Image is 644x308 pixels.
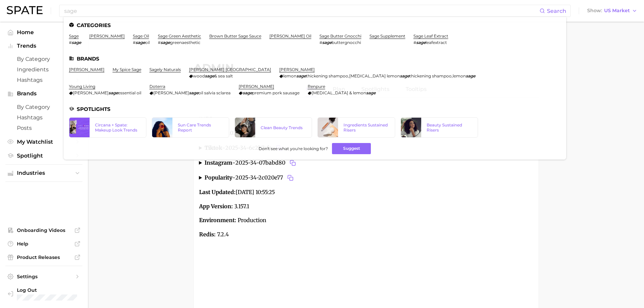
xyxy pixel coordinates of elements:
span: wood [193,73,205,78]
a: sage butter gnocchi [319,33,361,39]
span: buttergnocchi [332,40,361,45]
span: oil [145,40,150,45]
a: Sun Care Trends Report [152,117,229,138]
span: lemon [453,73,466,78]
li: Spotlights [69,106,561,112]
a: [PERSON_NAME] [69,67,104,72]
a: sage green aesthetic [158,33,201,39]
em: sage [243,90,252,95]
em: sage [366,90,376,95]
li: Categories [69,22,561,28]
a: by Category [5,102,82,112]
a: brown butter sage sauce [209,33,261,39]
span: Home [17,29,71,35]
span: # [158,40,161,45]
a: my spice sage [113,67,141,72]
div: Sun Care Trends Report [178,122,223,133]
a: My Watchlist [5,137,82,147]
span: oil salvia sclarea [198,90,231,95]
div: Clean Beauty Trends [261,125,306,130]
a: sage [69,33,79,39]
a: Spotlight [5,150,82,161]
span: Product Releases [17,254,71,260]
span: premium pork sausage [252,90,300,95]
span: Hashtags [17,114,71,121]
em: sage [189,90,198,95]
span: Industries [17,170,71,176]
a: Posts [5,123,82,133]
em: sage [400,73,409,78]
span: Ingredients [17,66,71,73]
span: # [413,40,416,45]
span: - [232,159,235,166]
summary: popularity-2025-34-2c020e77Copy 2025-34-2c020e77 to clipboard [199,173,533,183]
span: [PERSON_NAME] [73,90,109,95]
input: Search here for a brand, industry, or ingredient [64,5,540,17]
span: [MEDICAL_DATA] & lemon [312,90,366,95]
a: by Category [5,54,82,64]
span: [MEDICAL_DATA] lemon [349,73,400,78]
p: 7.2.4 [199,230,533,239]
strong: Last Updated: [199,189,236,195]
strong: App Version: [199,203,233,210]
span: leafextract [426,40,447,45]
div: , , [279,73,475,78]
p: [DATE] 10:55:25 [199,188,533,197]
a: sagely naturals [149,67,181,72]
span: # [319,40,322,45]
span: Don't see what you're looking for? [259,146,328,151]
strong: Environment: [199,217,236,223]
div: Circana + Spate: Makeup Look Trends [95,122,141,133]
a: Settings [5,271,82,282]
span: lemon [283,73,296,78]
div: Ingredients Sustained Risers [343,122,389,133]
span: essential oil [118,90,141,95]
span: Onboarding Videos [17,227,71,233]
em: sage [161,40,170,45]
a: sage leaf extract [413,33,448,39]
span: Settings [17,274,71,280]
em: sage [296,73,306,78]
span: thickening shampoo [409,73,452,78]
em: sage [416,40,426,45]
li: Brands [69,56,561,62]
span: by Category [17,104,71,110]
a: [PERSON_NAME] [GEOGRAPHIC_DATA] [189,67,271,72]
span: Hashtags [17,77,71,83]
span: 2025-34-07babd80 [235,158,297,168]
button: ShowUS Market [586,6,639,15]
span: greenaesthetic [170,40,200,45]
button: Copy 2025-34-07babd80 to clipboard [288,158,297,168]
img: SPATE [7,6,43,14]
summary: instagram-2025-34-07babd80Copy 2025-34-07babd80 to clipboard [199,158,533,168]
span: thickening shampoo [306,73,348,78]
a: Onboarding Videos [5,225,82,235]
span: # [133,40,136,45]
button: Trends [5,41,82,51]
em: sage [72,40,81,45]
a: doterra [149,84,165,89]
p: 3.157.1 [199,202,533,211]
p: Production [199,216,533,225]
a: Clean Beauty Trends [235,117,312,138]
button: Suggest [332,143,371,154]
span: [PERSON_NAME] [153,90,189,95]
a: Hashtags [5,75,82,85]
span: by Category [17,56,71,62]
a: Help [5,239,82,249]
span: US Market [604,9,630,13]
a: Product Releases [5,252,82,262]
span: Show [587,9,602,13]
em: sage [466,73,475,78]
a: Ingredients [5,64,82,75]
strong: popularity [205,174,232,181]
span: Help [17,241,71,247]
em: sage [136,40,145,45]
a: Log out. Currently logged in with e-mail marwat@spate.nyc. [5,285,82,303]
a: Circana + Spate: Makeup Look Trends [69,117,146,138]
a: young living [69,84,95,89]
a: sage oil [133,33,149,39]
a: Home [5,27,82,38]
a: [PERSON_NAME] oil [269,33,311,39]
em: sage [109,90,118,95]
